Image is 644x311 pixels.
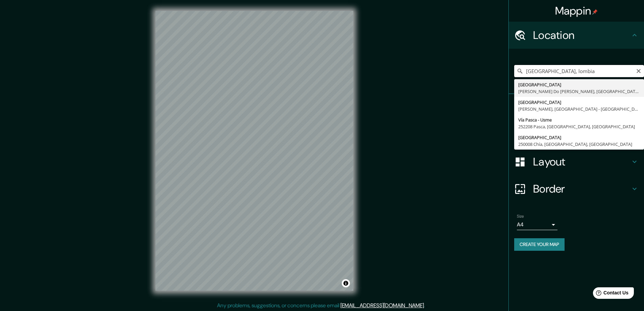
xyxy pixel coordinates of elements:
[592,9,598,15] img: pin-icon.png
[518,106,640,112] div: [PERSON_NAME], [GEOGRAPHIC_DATA] - [GEOGRAPHIC_DATA], 93420-280, [GEOGRAPHIC_DATA]
[518,88,640,95] div: [PERSON_NAME] Do [PERSON_NAME], [GEOGRAPHIC_DATA] - [GEOGRAPHIC_DATA], 91570-441, [GEOGRAPHIC_DATA]
[636,67,641,74] button: Clear
[425,302,426,310] div: .
[509,94,644,121] div: Pins
[584,285,637,304] iframe: Help widget launcher
[517,214,524,219] label: Size
[514,65,644,77] input: Pick your city or area
[518,123,640,130] div: 252208 Pasca, [GEOGRAPHIC_DATA], [GEOGRAPHIC_DATA]
[518,81,640,88] div: [GEOGRAPHIC_DATA]
[340,302,424,309] a: [EMAIL_ADDRESS][DOMAIN_NAME]
[518,116,640,123] div: Vía Pasca - Usme
[518,134,640,141] div: [GEOGRAPHIC_DATA]
[342,279,350,287] button: Toggle attribution
[517,219,557,230] div: A4
[509,148,644,175] div: Layout
[555,4,598,18] h4: Mappin
[533,28,630,42] h4: Location
[509,121,644,148] div: Style
[533,155,630,169] h4: Layout
[514,238,565,251] button: Create your map
[518,99,640,106] div: [GEOGRAPHIC_DATA]
[217,302,425,310] p: Any problems, suggestions, or concerns please email .
[533,182,630,196] h4: Border
[156,11,353,291] canvas: Map
[509,22,644,49] div: Location
[426,302,427,310] div: .
[518,141,640,148] div: 250008 Chía, [GEOGRAPHIC_DATA], [GEOGRAPHIC_DATA]
[509,175,644,202] div: Border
